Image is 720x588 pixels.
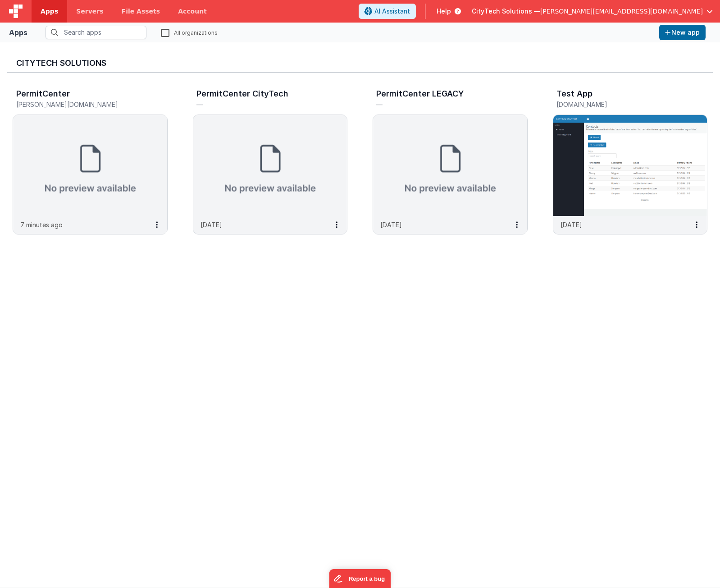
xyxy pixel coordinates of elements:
button: New app [659,25,706,40]
iframe: Marker.io feedback button [329,569,391,588]
p: [DATE] [380,220,402,230]
h3: PermitCenter LEGACY [376,89,464,98]
h3: PermitCenter [16,89,70,98]
button: AI Assistant [359,4,416,19]
h3: Test App [556,89,592,98]
h5: — [196,101,325,108]
span: AI Assistant [374,7,410,16]
input: Search apps [46,26,146,39]
button: CityTech Solutions — [PERSON_NAME][EMAIL_ADDRESS][DOMAIN_NAME] [472,7,713,16]
h3: CityTech Solutions [16,59,704,68]
p: [DATE] [201,220,222,230]
span: CityTech Solutions — [472,7,540,16]
span: File Assets [122,7,160,16]
span: [PERSON_NAME][EMAIL_ADDRESS][DOMAIN_NAME] [540,7,703,16]
p: 7 minutes ago [20,220,63,230]
h5: [PERSON_NAME][DOMAIN_NAME] [16,101,145,108]
h3: PermitCenter CityTech [196,89,288,98]
label: All organizations [161,28,218,37]
div: Apps [9,27,27,38]
span: Apps [41,7,58,16]
h5: — [376,101,505,108]
span: Help [437,7,451,16]
span: Servers [76,7,103,16]
p: [DATE] [561,220,582,230]
h5: [DOMAIN_NAME] [556,101,685,108]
